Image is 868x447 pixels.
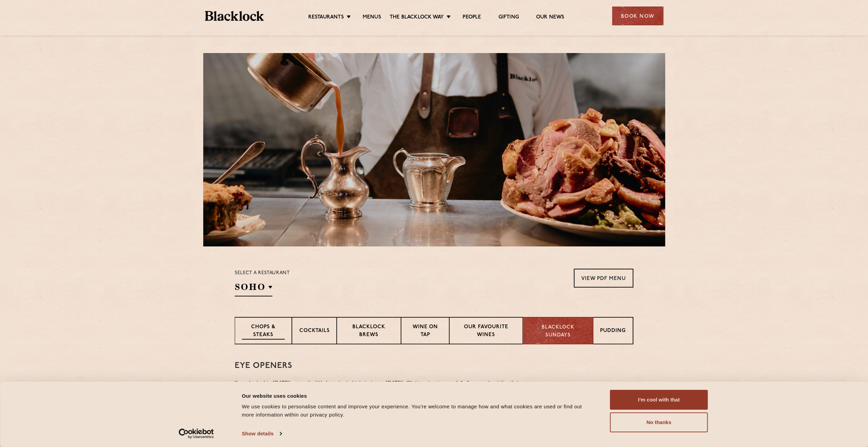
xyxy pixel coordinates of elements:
[610,390,708,410] button: I'm cool with that
[536,14,565,22] a: Our News
[574,269,633,288] a: View PDF Menu
[235,361,633,370] h3: Eye openers
[363,14,381,22] a: Menus
[242,403,595,419] div: We use cookies to personalise content and improve your experience. You're welcome to manage how a...
[242,323,285,340] p: Chops & Steaks
[498,14,519,22] a: Gifting
[612,7,663,25] div: Book Now
[242,429,282,439] a: Show details
[530,324,586,339] p: Blacklock Sundays
[242,392,595,400] div: Our website uses cookies
[235,379,633,388] p: If you had a big [DATE] or need a little booster to kickstart your [DATE]. Click to view our full...
[600,327,626,336] p: Pudding
[308,14,344,22] a: Restaurants
[456,323,516,340] p: Our favourite wines
[418,381,428,386] a: here
[463,14,481,22] a: People
[299,327,329,336] p: Cocktails
[166,429,226,439] a: Usercentrics Cookiebot - opens in a new window
[390,14,444,22] a: The Blacklock Way
[408,323,442,340] p: Wine on Tap
[610,412,708,432] button: No thanks
[235,281,272,296] h2: SOHO
[235,269,290,278] p: Select a restaurant
[205,11,264,21] img: BL_Textured_Logo-footer-cropped.svg
[344,323,394,340] p: Blacklock Brews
